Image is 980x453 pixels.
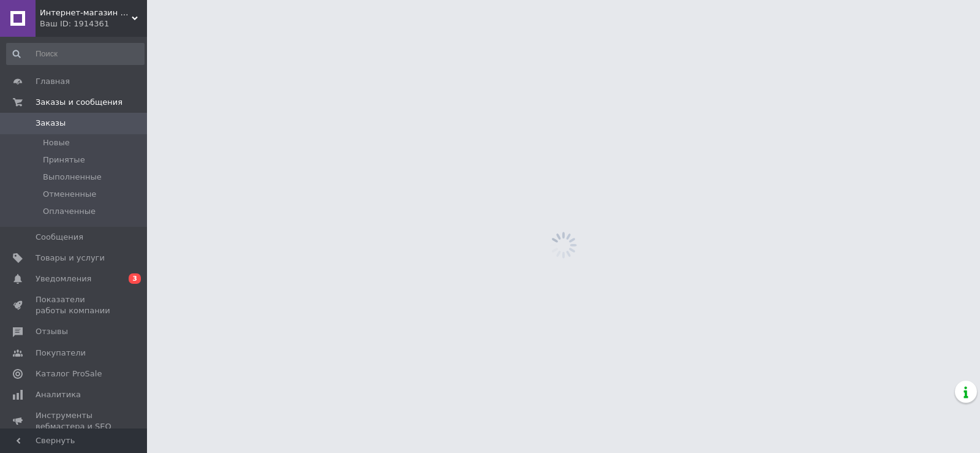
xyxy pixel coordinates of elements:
span: Отмененные [43,189,96,200]
span: Принятые [43,154,85,166]
span: Сообщения [36,232,83,243]
span: Товары и услуги [36,253,105,264]
span: Главная [36,76,70,87]
span: Каталог ProSale [36,368,102,379]
span: Новые [43,137,70,148]
span: Аналитика [36,389,81,400]
span: Интернет-магазин обуви "Germanshoes" [40,7,132,18]
span: Заказы и сообщения [36,97,123,108]
span: 3 [129,273,141,284]
span: Инструменты вебмастера и SEO [36,410,113,432]
img: spinner_grey-bg-hcd09dd2d8f1a785e3413b09b97f8118e7.gif [547,229,580,262]
span: Оплаченные [43,206,96,217]
span: Покупатели [36,348,86,359]
span: Заказы [36,118,66,129]
span: Показатели работы компании [36,294,113,316]
span: Отзывы [36,326,68,337]
span: Уведомления [36,273,91,284]
div: Ваш ID: 1914361 [40,18,147,29]
input: Поиск [6,43,145,65]
span: Выполненные [43,172,102,183]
